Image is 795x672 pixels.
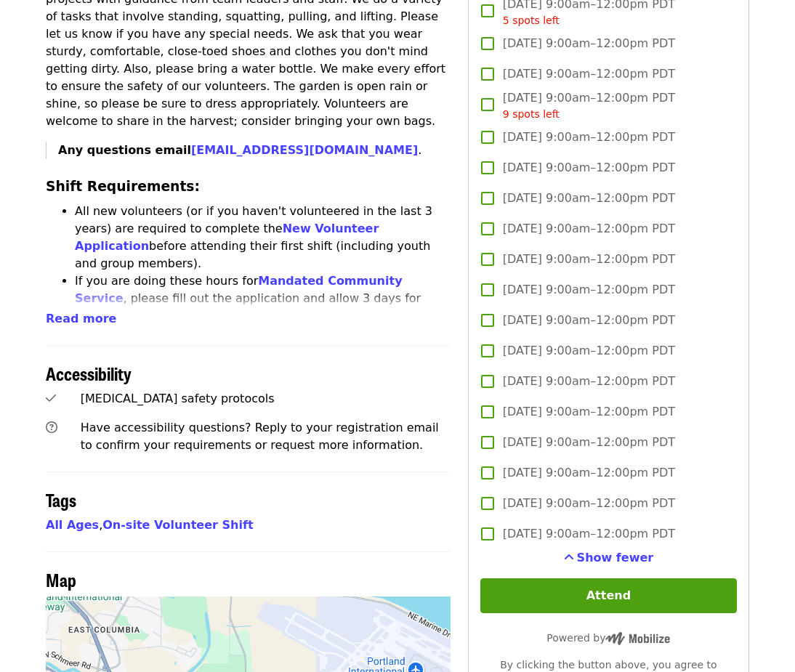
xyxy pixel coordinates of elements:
[46,421,57,434] i: question-circle icon
[503,495,675,512] span: [DATE] 9:00am–12:00pm PDT
[503,129,675,146] span: [DATE] 9:00am–12:00pm PDT
[503,403,675,421] span: [DATE] 9:00am–12:00pm PDT
[503,525,675,543] span: [DATE] 9:00am–12:00pm PDT
[46,179,200,194] strong: Shift Requirements:
[605,632,670,645] img: Powered by Mobilize
[503,190,675,207] span: [DATE] 9:00am–12:00pm PDT
[46,392,56,405] i: check icon
[503,108,560,120] span: 9 spots left
[503,220,675,238] span: [DATE] 9:00am–12:00pm PDT
[46,487,76,512] span: Tags
[503,15,560,26] span: 5 spots left
[58,142,451,159] p: .
[75,274,403,305] a: Mandated Community Service
[75,203,451,272] li: All new volunteers (or if you haven't volunteered in the last 3 years) are required to complete t...
[46,312,116,325] span: Read more
[75,272,451,342] li: If you are doing these hours for , please fill out the application and allow 3 days for approval....
[503,159,675,177] span: [DATE] 9:00am–12:00pm PDT
[503,464,675,482] span: [DATE] 9:00am–12:00pm PDT
[480,578,737,613] button: Attend
[503,342,675,360] span: [DATE] 9:00am–12:00pm PDT
[546,632,670,644] span: Powered by
[102,518,253,532] a: On-site Volunteer Shift
[46,567,76,592] span: Map
[577,551,654,564] span: Show fewer
[46,360,132,386] span: Accessibility
[503,281,675,299] span: [DATE] 9:00am–12:00pm PDT
[503,35,675,52] span: [DATE] 9:00am–12:00pm PDT
[503,65,675,83] span: [DATE] 9:00am–12:00pm PDT
[503,89,675,122] span: [DATE] 9:00am–12:00pm PDT
[46,518,102,532] span: ,
[503,373,675,390] span: [DATE] 9:00am–12:00pm PDT
[46,310,116,328] button: Read more
[503,251,675,268] span: [DATE] 9:00am–12:00pm PDT
[191,143,418,157] a: [EMAIL_ADDRESS][DOMAIN_NAME]
[46,518,99,532] a: All Ages
[503,434,675,451] span: [DATE] 9:00am–12:00pm PDT
[564,549,654,567] button: See more timeslots
[81,421,439,452] span: Have accessibility questions? Reply to your registration email to confirm your requirements or re...
[58,143,418,157] strong: Any questions email
[503,312,675,329] span: [DATE] 9:00am–12:00pm PDT
[81,390,451,408] div: [MEDICAL_DATA] safety protocols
